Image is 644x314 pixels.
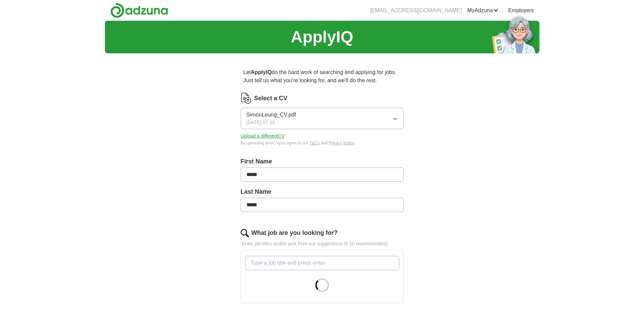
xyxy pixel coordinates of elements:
button: Upload a differentCV [241,133,285,140]
input: Type a job title and press enter [245,256,399,270]
a: T&Cs [309,141,319,145]
span: [DATE] 07:33 [246,119,275,126]
span: SimonLeung_CV.pdf [246,111,296,119]
li: [EMAIL_ADDRESS][DOMAIN_NAME] [370,6,462,15]
a: Privacy Notice [329,141,355,145]
div: By uploading your CV you agree to our and . [241,140,404,146]
img: search.png [241,229,249,237]
p: Let do the hard work of searching and applying for jobs. Just tell us what you're looking for, an... [241,66,404,87]
h1: ApplyIQ [291,25,353,49]
p: Enter job titles and/or pick from our suggestions (6-10 recommended) [241,240,404,247]
img: Adzuna logo [110,3,168,18]
img: CV Icon [241,93,252,104]
label: First Name [241,157,404,166]
button: SimonLeung_CV.pdf[DATE] 07:33 [241,108,404,129]
label: Last Name [241,187,404,196]
strong: ApplyIQ [251,69,272,75]
a: MyAdzuna [467,6,498,15]
label: Select a CV [254,94,288,103]
a: Employers [508,6,534,15]
label: What job are you looking for? [252,228,338,238]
